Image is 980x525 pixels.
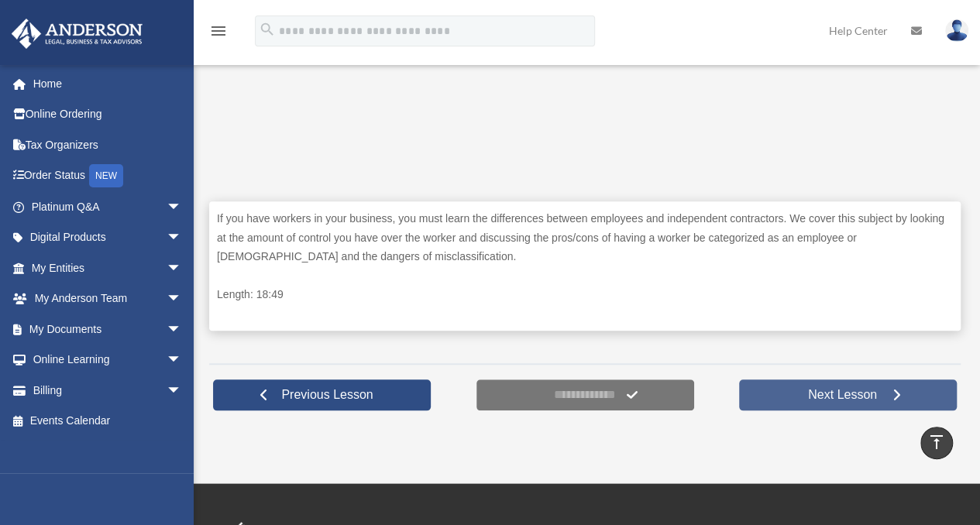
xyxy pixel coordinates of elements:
a: Online Learningarrow_drop_down [11,345,205,376]
a: Billingarrow_drop_down [11,375,205,406]
a: Previous Lesson [213,379,431,410]
p: Length: 18:49 [217,285,953,304]
a: vertical_align_top [920,427,953,459]
p: If you have workers in your business, you must learn the differences between employees and indepe... [217,209,953,266]
a: Tax Organizers [11,129,205,160]
a: My Entitiesarrow_drop_down [11,252,205,283]
i: search [259,21,276,38]
span: Next Lesson [796,387,889,403]
i: menu [209,22,228,40]
a: Online Ordering [11,99,205,130]
span: arrow_drop_down [167,314,198,345]
a: Digital Productsarrow_drop_down [11,222,205,253]
a: menu [209,27,228,40]
a: Platinum Q&Aarrow_drop_down [11,191,205,222]
a: Events Calendar [11,406,205,437]
span: arrow_drop_down [167,375,198,407]
span: arrow_drop_down [167,252,198,284]
span: Previous Lesson [269,387,385,403]
a: My Documentsarrow_drop_down [11,314,205,345]
img: Anderson Advisors Platinum Portal [7,19,147,49]
a: Home [11,68,205,99]
span: arrow_drop_down [167,191,198,223]
span: arrow_drop_down [167,345,198,376]
a: Order StatusNEW [11,160,205,192]
i: vertical_align_top [927,433,946,451]
span: arrow_drop_down [167,283,198,315]
div: NEW [89,164,123,187]
img: User Pic [945,19,968,42]
a: Next Lesson [739,379,957,410]
span: arrow_drop_down [167,222,198,254]
a: My Anderson Teamarrow_drop_down [11,283,205,314]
